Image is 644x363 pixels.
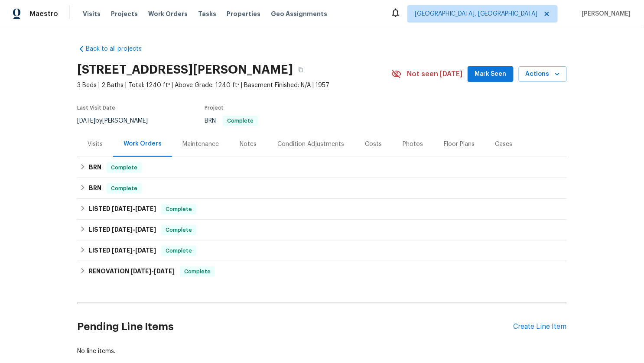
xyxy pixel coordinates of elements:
[77,307,514,347] h2: Pending Line Items
[403,140,423,149] div: Photos
[89,162,101,173] h6: BRN
[77,240,567,261] div: LISTED [DATE]-[DATE]Complete
[77,220,567,240] div: LISTED [DATE]-[DATE]Complete
[112,247,133,253] span: [DATE]
[271,10,327,18] span: Geo Assignments
[162,205,195,214] span: Complete
[293,62,309,78] button: Copy Address
[77,261,567,282] div: RENOVATION [DATE]-[DATE]Complete
[468,66,514,82] button: Mark Seen
[77,178,567,199] div: BRN Complete
[112,227,133,233] span: [DATE]
[89,204,156,214] h6: LISTED
[77,199,567,220] div: LISTED [DATE]-[DATE]Complete
[135,247,156,253] span: [DATE]
[77,45,160,53] a: Back to all projects
[514,323,567,331] div: Create Line Item
[89,246,156,256] h6: LISTED
[415,10,538,18] span: [GEOGRAPHIC_DATA], [GEOGRAPHIC_DATA]
[124,139,162,148] div: Work Orders
[112,206,133,212] span: [DATE]
[77,157,567,178] div: BRN Complete
[224,118,257,123] span: Complete
[77,65,293,74] h2: [STREET_ADDRESS][PERSON_NAME]
[495,140,513,149] div: Cases
[135,206,156,212] span: [DATE]
[205,105,224,110] span: Project
[365,140,382,149] div: Costs
[89,225,156,235] h6: LISTED
[107,184,141,193] span: Complete
[107,163,141,172] span: Complete
[444,140,475,149] div: Floor Plans
[198,11,216,17] span: Tasks
[112,206,156,212] span: -
[89,183,101,194] h6: BRN
[77,81,391,90] span: 3 Beds | 2 Baths | Total: 1240 ft² | Above Grade: 1240 ft² | Basement Finished: N/A | 1957
[227,10,260,18] span: Properties
[181,267,214,276] span: Complete
[112,247,156,253] span: -
[88,140,103,149] div: Visits
[77,118,95,124] span: [DATE]
[526,69,560,80] span: Actions
[112,227,156,233] span: -
[277,140,344,149] div: Condition Adjustments
[154,268,175,274] span: [DATE]
[111,10,138,18] span: Projects
[240,140,257,149] div: Notes
[579,10,631,18] span: [PERSON_NAME]
[130,268,151,274] span: [DATE]
[130,268,175,274] span: -
[77,116,158,126] div: by [PERSON_NAME]
[135,227,156,233] span: [DATE]
[475,69,507,80] span: Mark Seen
[77,105,115,110] span: Last Visit Date
[205,118,258,124] span: BRN
[89,266,175,277] h6: RENOVATION
[182,140,219,149] div: Maintenance
[162,246,195,255] span: Complete
[519,66,567,82] button: Actions
[77,347,567,356] div: No line items.
[162,226,195,234] span: Complete
[29,10,58,18] span: Maestro
[83,10,101,18] span: Visits
[407,70,462,78] span: Not seen [DATE]
[148,10,188,18] span: Work Orders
